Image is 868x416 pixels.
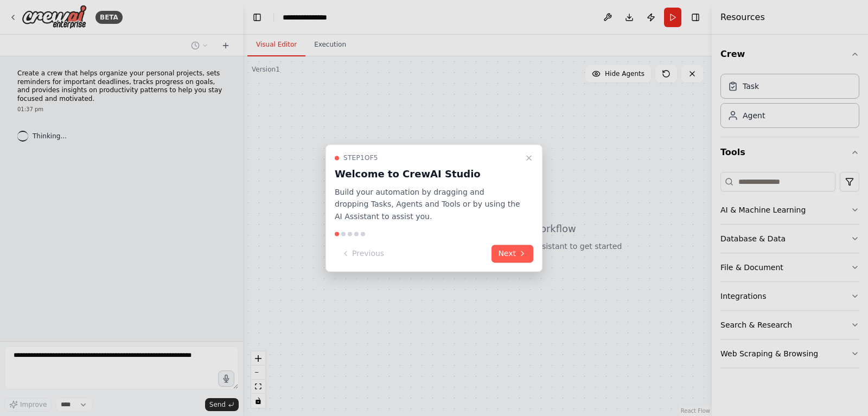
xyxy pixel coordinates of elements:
[343,153,378,162] span: Step 1 of 5
[335,186,520,223] p: Build your automation by dragging and dropping Tasks, Agents and Tools or by using the AI Assista...
[250,10,265,25] button: Hide left sidebar
[335,167,520,182] h3: Welcome to CrewAI Studio
[335,245,391,263] button: Previous
[522,151,535,164] button: Close walkthrough
[492,245,533,263] button: Next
